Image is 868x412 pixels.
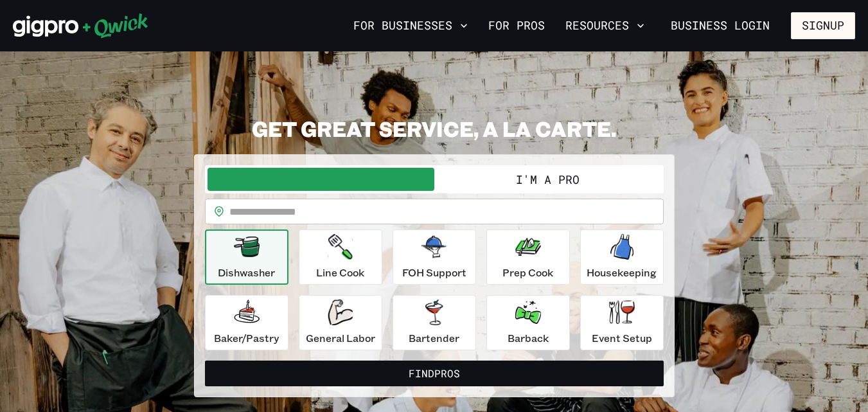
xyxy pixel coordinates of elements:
a: Business Login [660,12,781,39]
button: Housekeeping [580,229,664,285]
button: General Labor [299,295,382,350]
p: Housekeeping [587,265,657,280]
button: Signup [791,12,855,39]
button: Line Cook [299,229,382,285]
p: Baker/Pastry [214,330,279,346]
button: I'm a Business [208,168,434,191]
p: General Labor [306,330,375,346]
button: Barback [486,295,570,350]
button: For Businesses [348,15,473,37]
p: Dishwasher [218,265,275,280]
button: FindPros [205,361,664,386]
button: Prep Cook [486,229,570,285]
button: I'm a Pro [434,168,661,191]
button: Bartender [393,295,476,350]
p: Barback [508,330,549,346]
p: FOH Support [402,265,466,280]
p: Event Setup [592,330,652,346]
p: Bartender [409,330,459,346]
button: Dishwasher [205,229,288,285]
p: Prep Cook [502,265,553,280]
button: Baker/Pastry [205,295,288,350]
button: Event Setup [580,295,664,350]
p: Line Cook [316,265,364,280]
button: Resources [560,15,650,37]
h2: GET GREAT SERVICE, A LA CARTE. [194,116,675,141]
a: For Pros [483,15,550,37]
button: FOH Support [393,229,476,285]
